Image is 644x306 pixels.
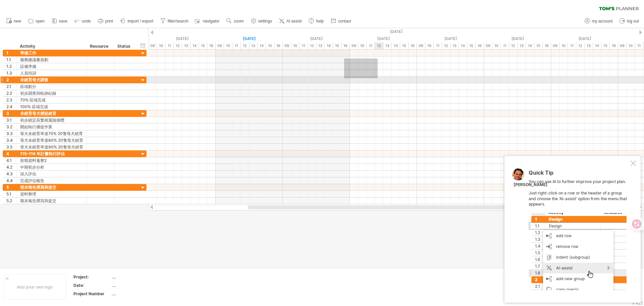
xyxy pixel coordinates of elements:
[249,42,258,49] div: 13
[20,56,83,63] div: 服務建議書規劃
[6,144,16,150] div: 3.5
[165,42,174,49] div: 11
[551,42,559,49] div: 09
[174,42,182,49] div: 12
[6,50,16,56] div: 1
[338,19,351,24] span: contact
[249,17,274,26] a: settings
[20,97,83,103] div: 70% 區域完成
[6,103,16,110] div: 2.4
[526,42,534,49] div: 14
[112,274,168,280] div: ....
[6,77,16,83] div: 2
[20,130,83,137] div: 母犬未絕育率達70% 20隻母犬絕育
[127,19,153,24] span: import / export
[442,42,450,49] div: 12
[59,19,67,24] span: save
[409,42,417,49] div: 16
[6,97,16,103] div: 2.3
[20,150,83,157] div: 115–116 年計畫執行評估
[333,42,341,49] div: 15
[6,83,16,90] div: 2.1
[492,42,501,49] div: 10
[36,19,45,24] span: open
[216,35,283,42] div: Saturday, 23 August 2025
[20,171,83,177] div: 深入評估
[434,42,442,49] div: 11
[543,42,551,49] div: 16
[182,42,191,49] div: 13
[20,63,83,70] div: 設備準備
[199,42,207,49] div: 15
[383,42,392,49] div: 13
[6,171,16,177] div: 4.3
[20,77,83,83] div: 未絕育母犬調查
[316,19,324,24] span: help
[20,103,83,110] div: 100% 區域完成
[417,42,425,49] div: 09
[585,42,593,49] div: 13
[459,42,467,49] div: 14
[425,42,434,49] div: 10
[583,17,614,26] a: my account
[203,19,219,24] span: navigator
[90,43,110,50] div: Resource
[191,42,199,49] div: 14
[476,42,484,49] div: 16
[307,17,326,26] a: help
[316,42,325,49] div: 13
[601,42,610,49] div: 15
[6,137,16,143] div: 3.4
[216,42,224,49] div: 09
[6,198,16,204] div: 5.2
[610,42,618,49] div: 16
[529,170,629,290] div: You can use AI to further improve your project plan. Just right-click on a row or the header of a...
[20,137,83,143] div: 母犬未絕育率達80% 20隻母犬絕育
[20,50,83,56] div: 準備工作
[112,282,168,288] div: ....
[534,42,543,49] div: 15
[96,17,115,26] a: print
[341,42,350,49] div: 16
[157,42,165,49] div: 10
[593,42,601,49] div: 14
[6,110,16,117] div: 3
[559,42,568,49] div: 10
[484,42,492,49] div: 09
[149,42,157,49] div: 09
[266,42,274,49] div: 15
[417,35,484,42] div: Tuesday, 26 August 2025
[224,42,232,49] div: 10
[484,35,551,42] div: Wednesday, 27 August 2025
[627,42,635,49] div: 10
[375,42,383,49] div: 12
[501,42,509,49] div: 11
[308,42,316,49] div: 12
[6,130,16,137] div: 3.3
[6,70,16,76] div: 1.3
[367,42,375,49] div: 11
[592,19,612,24] span: my account
[350,42,358,49] div: 09
[117,43,132,50] div: Status
[6,177,16,184] div: 4.4
[286,19,302,24] span: AI assist
[118,17,155,26] a: import / export
[258,19,272,24] span: settings
[6,63,16,70] div: 1.2
[6,191,16,197] div: 5.1
[6,184,16,190] div: 5
[632,301,643,306] div: v 422
[392,42,400,49] div: 14
[20,117,83,123] div: 初步鎖定高繁殖風險個體
[576,42,585,49] div: 12
[283,35,350,42] div: Sunday, 24 August 2025
[325,42,333,49] div: 14
[159,17,191,26] a: filter/search
[14,19,21,24] span: new
[20,198,83,204] div: 期末報告撰寫與提交
[168,19,189,24] span: filter/search
[112,291,168,297] div: ....
[6,157,16,164] div: 4.1
[20,157,83,164] div: 前期資料蒐整2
